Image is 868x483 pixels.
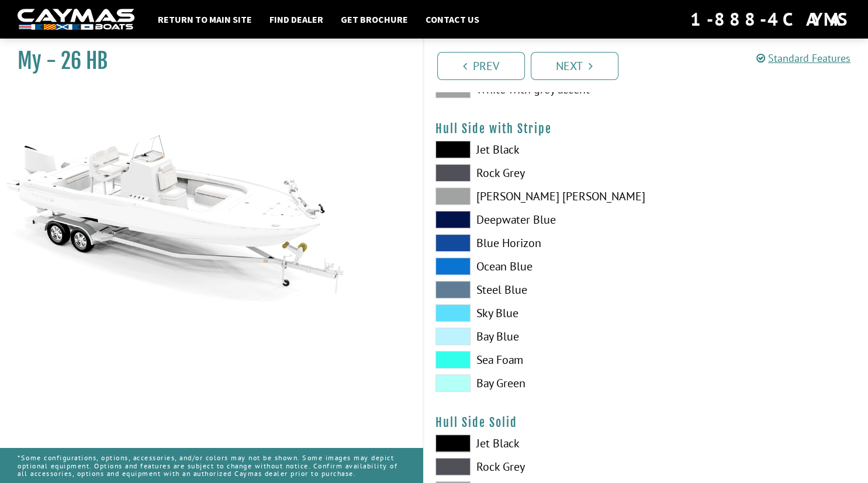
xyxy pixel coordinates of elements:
a: Standard Features [756,51,850,65]
label: Sky Blue [435,304,634,322]
a: Prev [437,52,525,80]
h4: Hull Side with Stripe [435,121,857,136]
label: Jet Black [435,435,634,452]
label: Blue Horizon [435,234,634,252]
a: Get Brochure [335,12,414,27]
p: *Some configurations, options, accessories, and/or colors may not be shown. Some images may depic... [18,448,405,483]
label: Deepwater Blue [435,211,634,228]
label: Rock Grey [435,458,634,475]
label: Ocean Blue [435,258,634,275]
label: Jet Black [435,141,634,158]
a: Find Dealer [264,12,329,27]
a: Return to main site [152,12,258,27]
h1: My - 26 HB [18,48,393,74]
a: Next [531,52,618,80]
label: Rock Grey [435,164,634,182]
label: [PERSON_NAME] [PERSON_NAME] [435,187,634,205]
a: Contact Us [420,12,485,27]
div: 1-888-4CAYMAS [690,6,850,32]
label: Bay Green [435,374,634,392]
img: white-logo-c9c8dbefe5ff5ceceb0f0178aa75bf4bb51f6bca0971e226c86eb53dfe498488.png [18,9,134,30]
h4: Hull Side Solid [435,415,857,430]
label: Steel Blue [435,281,634,298]
label: Sea Foam [435,351,634,369]
label: Bay Blue [435,328,634,345]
